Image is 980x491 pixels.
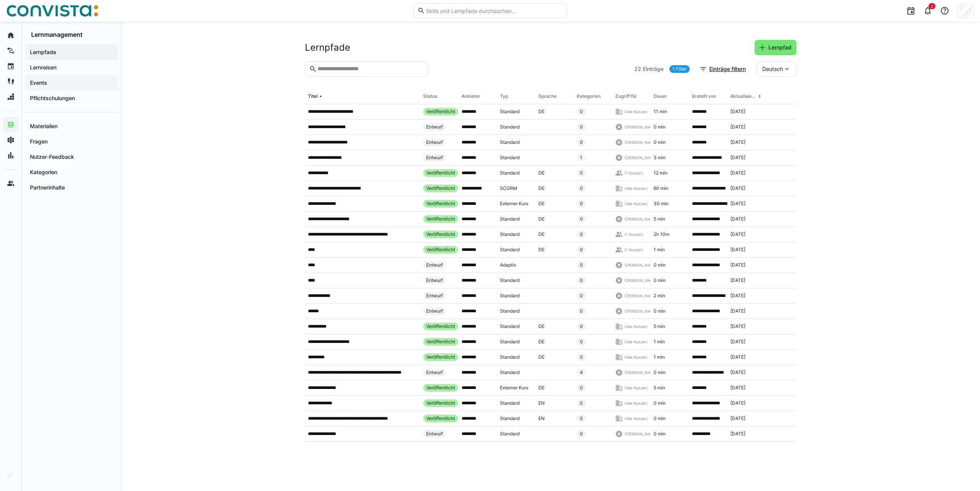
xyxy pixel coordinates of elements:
span: Einträge [643,65,664,73]
span: 3 min [654,155,665,161]
span: Einträge filtern [708,65,747,73]
span: (Alle Nutzer) [624,385,648,390]
span: 0 min [654,369,665,376]
span: Standard [500,124,520,130]
span: [DATE] [730,323,745,330]
span: [DATE] [730,201,745,207]
span: (Alle Nutzer) [624,109,648,114]
div: Status [423,93,437,99]
span: 0 [580,400,583,406]
span: Standard [500,354,520,360]
span: (1 Nutzer) [624,170,643,176]
span: Veröffentlicht [426,400,455,406]
span: Veröffentlicht [426,339,455,345]
span: ([PERSON_NAME]) [624,293,659,298]
span: 0 min [654,431,665,437]
span: 5 min [654,385,665,391]
span: 0 [580,385,583,391]
span: DE [538,323,545,330]
span: 0 [580,431,583,437]
h2: Lernpfade [305,42,350,53]
span: 0 [580,262,583,268]
span: Veröffentlicht [426,216,455,222]
span: 0 [580,339,583,345]
span: [DATE] [730,354,745,360]
span: Externer Kurs [500,385,528,391]
span: (Alle Nutzer) [624,339,648,344]
span: ([PERSON_NAME]) [624,124,659,130]
span: [DATE] [730,293,745,299]
span: Standard [500,369,520,376]
span: DE [538,385,545,391]
span: ([PERSON_NAME]) [624,216,659,222]
span: Standard [500,231,520,237]
span: 1 [580,155,582,161]
span: Veröffentlicht [426,109,455,115]
span: Veröffentlicht [426,201,455,207]
span: 2 [931,4,933,8]
span: Standard [500,170,520,176]
span: [DATE] [730,369,745,376]
span: [DATE] [730,385,745,391]
span: DE [538,109,545,115]
span: 0 [580,247,583,253]
span: Veröffentlicht [426,354,455,360]
span: [DATE] [730,308,745,314]
span: 0 [580,231,583,237]
span: Entwurf [426,262,443,268]
input: Skills und Lernpfade durchsuchen… [425,7,563,14]
span: 0 min [654,262,665,268]
span: SCORM [500,185,517,191]
span: [DATE] [730,170,745,176]
span: 0 [580,293,583,299]
span: Standard [500,308,520,314]
span: DE [538,185,545,191]
span: 0 [580,415,583,422]
span: Standard [500,400,520,406]
span: Entwurf [426,277,443,283]
span: 11 min [654,109,667,115]
span: 0 min [654,400,665,406]
span: Adaptiv [500,262,516,268]
span: [DATE] [730,431,745,437]
span: 5 min [654,323,665,330]
span: Veröffentlicht [426,185,455,191]
span: [DATE] [730,124,745,130]
span: Standard [500,431,520,437]
span: 5 min [654,216,665,222]
span: Standard [500,293,520,299]
span: [DATE] [730,109,745,115]
span: ([PERSON_NAME]) [624,308,659,314]
span: (1 Nutzer) [624,247,643,252]
div: Dauer [654,93,667,99]
span: Veröffentlicht [426,247,455,253]
span: Veröffentlicht [426,415,455,422]
span: DE [538,247,545,253]
div: Sprache [538,93,557,99]
div: Aktualisiert am [730,93,757,99]
span: EN [538,415,545,422]
span: Veröffentlicht [426,170,455,176]
span: 22 [634,65,641,73]
span: 0 [580,201,583,207]
span: Veröffentlicht [426,231,455,237]
span: EN [538,400,545,406]
span: (Alle Nutzer) [624,416,648,421]
span: Standard [500,323,520,330]
div: Zugriff für [615,93,637,99]
span: ([PERSON_NAME]) [624,370,659,375]
span: Standard [500,109,520,115]
span: Veröffentlicht [426,323,455,330]
button: Einträge filtern [695,61,751,77]
span: 0 [580,139,583,145]
span: (Alle Nutzer) [624,324,648,329]
span: Entwurf [426,369,443,376]
span: 0 min [654,308,665,314]
span: 0 [580,308,583,314]
span: 1 min [654,354,665,360]
span: Entwurf [426,293,443,299]
span: (1 Nutzer) [624,232,643,237]
span: Entwurf [426,124,443,130]
span: [DATE] [730,139,745,145]
span: DE [538,339,545,345]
